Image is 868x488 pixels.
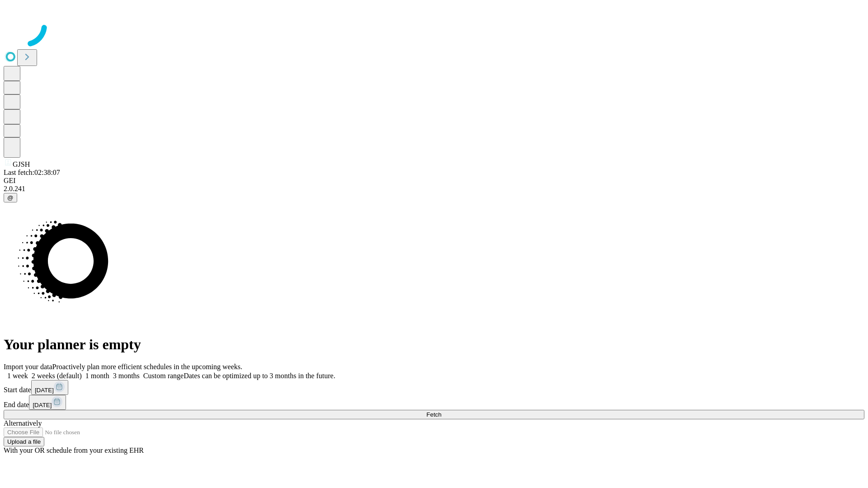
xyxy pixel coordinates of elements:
[35,387,54,394] span: [DATE]
[7,194,14,201] span: @
[4,336,864,353] h1: Your planner is empty
[113,372,140,380] span: 3 months
[426,411,441,418] span: Fetch
[33,402,52,408] span: [DATE]
[4,380,864,395] div: Start date
[7,372,28,380] span: 1 week
[4,169,60,176] span: Last fetch: 02:38:07
[4,395,864,410] div: End date
[85,372,109,380] span: 1 month
[4,419,42,427] span: Alternatively
[31,380,68,395] button: [DATE]
[32,372,82,380] span: 2 weeks (default)
[52,363,242,371] span: Proactively plan more efficient schedules in the upcoming weeks.
[29,395,66,410] button: [DATE]
[4,363,52,371] span: Import your data
[4,437,44,446] button: Upload a file
[143,372,184,380] span: Custom range
[4,177,864,185] div: GEI
[4,185,864,193] div: 2.0.241
[4,410,864,419] button: Fetch
[4,446,144,454] span: With your OR schedule from your existing EHR
[4,193,17,202] button: @
[13,160,30,168] span: GJSH
[184,372,335,380] span: Dates can be optimized up to 3 months in the future.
